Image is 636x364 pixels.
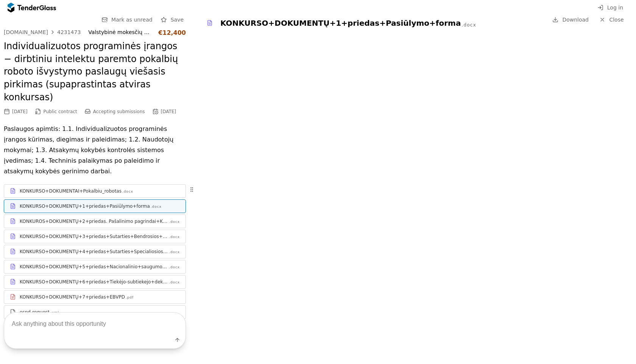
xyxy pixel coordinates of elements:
div: KONKURSO+DOKUMENTŲ+1+priedas+Pasiūlymo+forma [20,203,150,209]
div: .docx [169,219,180,224]
div: [DATE] [12,109,28,114]
a: KONKURSO+DOKUMENTŲ+5+priedas+Nacionalinio+saugumo+deklaracijos+forma.docx [4,260,186,274]
a: [DOMAIN_NAME]4231473 [4,29,81,35]
a: KONKURSO+DOKUMENTŲ+1+priedas+Pasiūlymo+forma.docx [4,199,186,213]
a: KONKURSO+DOKUMENTŲ+3+priedas+Sutarties+Bendrosios+sąlygos.docx [4,230,186,243]
div: KONKURSO+DOKUMENTŲ+4+priedas+Sutarties+Specialiosios_salygos [20,249,168,255]
span: Download [562,17,589,23]
span: Close [609,17,624,23]
div: [DATE] [161,109,176,114]
p: Paslaugos apimtis: 1.1. Individualizuotos programinės įrangos kūrimas, diegimas ir paleidimas; 1.... [4,124,186,177]
div: [DOMAIN_NAME] [4,30,48,35]
div: Valstybinė mokesčių inspekcija prie Lietuvos Respublikos finansų ministerijos [88,29,151,36]
div: KONKURSO+DOKUMENTŲ+3+priedas+Sutarties+Bendrosios+sąlygos [20,233,168,240]
div: .docx [122,189,133,194]
div: KONKURSO+DOKUMENTAI+Pokalbiu_robotas [20,188,122,194]
div: .docx [169,235,180,240]
div: KONKURSO+DOKUMENTŲ+5+priedas+Nacionalinio+saugumo+deklaracijos+forma [20,264,168,270]
div: KONKURSO+DOKUMENTŲ+1+priedas+Pasiūlymo+forma [220,18,461,28]
div: KONKURSO+DOKUMENTŲ+6+priedas+Tiekėjo-subtiekejo+deklaracija [20,279,168,285]
a: KONKURSO+DOKUMENTŲ+6+priedas+Tiekėjo-subtiekejo+deklaracija.docx [4,275,186,289]
div: 4231473 [57,30,81,35]
a: KONKURSO+DOKUMENTAI+Pokalbiu_robotas.docx [4,184,186,198]
div: .docx [169,265,180,270]
a: KONKURSO+DOKUMENTŲ+4+priedas+Sutarties+Specialiosios_salygos.docx [4,245,186,258]
div: .docx [151,204,162,209]
span: Save [171,17,184,23]
button: Log in [595,3,625,12]
span: Accepting submissions [93,109,145,114]
span: Mark as unread [111,17,153,23]
a: Download [550,15,591,25]
button: Save [159,15,186,25]
a: KONKUROS+DOKUMENTŲ+2+priedas. Pašalinimo pagrindai+Kvalifikacija.docx [4,215,186,228]
div: €12,400 [158,29,186,36]
div: .docx [461,22,476,28]
div: KONKUROS+DOKUMENTŲ+2+priedas. Pašalinimo pagrindai+Kvalifikacija [20,218,168,224]
h2: Individualizuotos programinės įrangos − dirbtiniu intelektu paremto pokalbių roboto išvystymo pas... [4,40,186,104]
span: Public contract [44,109,77,114]
span: Log in [607,5,623,11]
a: Close [595,15,628,25]
div: KONKURSO+DOKUMENTŲ+7+priedas+EBVPD [20,294,125,300]
div: .docx [169,250,180,255]
div: .pdf [126,295,134,300]
div: .docx [169,280,180,285]
a: KONKURSO+DOKUMENTŲ+7+priedas+EBVPD.pdf [4,290,186,304]
button: Mark as unread [99,15,155,25]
